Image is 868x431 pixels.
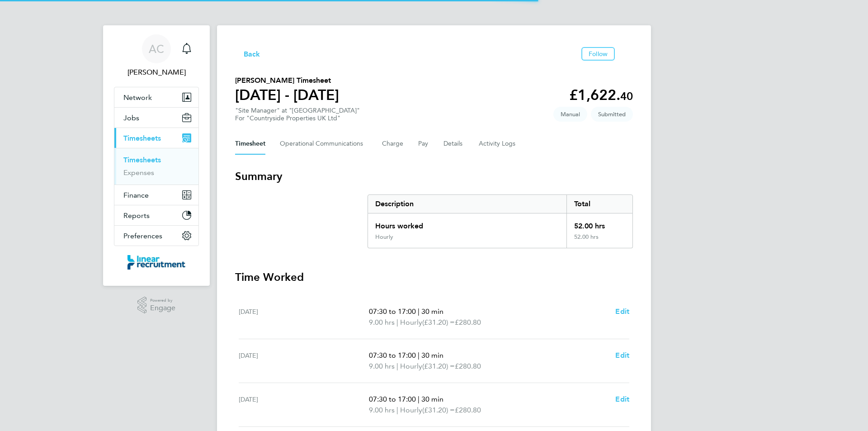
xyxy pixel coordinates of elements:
button: Timesheet [235,133,265,155]
span: Edit [615,351,629,360]
button: Pay [418,133,429,155]
span: Network [123,93,152,102]
img: linearrecruitment-logo-retina.png [127,255,185,270]
h3: Summary [235,169,633,184]
span: This timesheet was manually created. [553,107,587,122]
nav: Main navigation [103,25,210,286]
span: (£31.20) = [422,406,455,414]
a: Timesheets [123,156,161,164]
span: Finance [123,191,149,199]
button: Network [114,87,198,107]
button: Reports [114,205,198,225]
button: Charge [382,133,404,155]
span: | [396,406,398,414]
div: Hours worked [368,213,566,233]
span: £280.80 [455,406,481,414]
div: Timesheets [114,148,198,185]
button: Details [443,133,464,155]
span: 07:30 to 17:00 [369,307,416,316]
span: 9.00 hrs [369,362,395,370]
div: [DATE] [239,394,369,416]
a: Expenses [123,168,154,177]
div: [DATE] [239,306,369,328]
button: Finance [114,185,198,205]
h2: [PERSON_NAME] Timesheet [235,75,339,86]
button: Operational Communications [280,133,368,155]
span: Engage [150,304,175,312]
span: | [396,362,398,370]
span: AC [149,43,164,55]
span: | [396,318,398,327]
span: 30 min [421,307,443,316]
div: Hourly [375,233,393,241]
div: 52.00 hrs [566,233,632,248]
span: £280.80 [455,318,481,327]
div: "Site Manager" at "[GEOGRAPHIC_DATA]" [235,107,360,122]
span: Anneliese Clifton [114,67,199,78]
span: 30 min [421,395,443,403]
button: Timesheets Menu [618,52,633,56]
div: Description [368,195,566,213]
div: [DATE] [239,350,369,372]
div: 52.00 hrs [566,213,632,233]
button: Preferences [114,226,198,246]
span: 9.00 hrs [369,318,395,327]
span: Preferences [123,232,162,240]
span: £280.80 [455,362,481,370]
span: (£31.20) = [422,362,455,370]
span: Back [244,49,260,60]
span: 9.00 hrs [369,406,395,414]
span: 07:30 to 17:00 [369,395,416,403]
button: Back [235,48,260,59]
span: Hourly [400,405,422,416]
span: 07:30 to 17:00 [369,351,416,360]
div: Summary [368,194,633,248]
button: Follow [581,47,615,61]
span: Follow [589,50,608,58]
span: Hourly [400,317,422,328]
span: | [418,307,420,316]
span: Reports [123,211,150,220]
a: Edit [615,394,629,405]
span: Jobs [123,114,139,122]
span: Hourly [400,361,422,372]
a: AC[PERSON_NAME] [114,34,199,78]
a: Edit [615,306,629,317]
span: | [418,395,420,403]
h1: [DATE] - [DATE] [235,86,339,104]
span: 30 min [421,351,443,360]
span: 40 [620,90,633,103]
span: This timesheet is Submitted. [591,107,633,122]
a: Edit [615,350,629,361]
span: Edit [615,307,629,316]
button: Activity Logs [479,133,517,155]
div: For "Countryside Properties UK Ltd" [235,114,360,122]
app-decimal: £1,622. [569,86,633,104]
button: Jobs [114,108,198,128]
div: Total [566,195,632,213]
button: Timesheets [114,128,198,148]
span: | [418,351,420,360]
span: Timesheets [123,134,161,142]
a: Powered byEngage [137,297,176,314]
span: (£31.20) = [422,318,455,327]
span: Powered by [150,297,175,304]
h3: Time Worked [235,270,633,284]
span: Edit [615,395,629,403]
a: Go to home page [114,255,199,270]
